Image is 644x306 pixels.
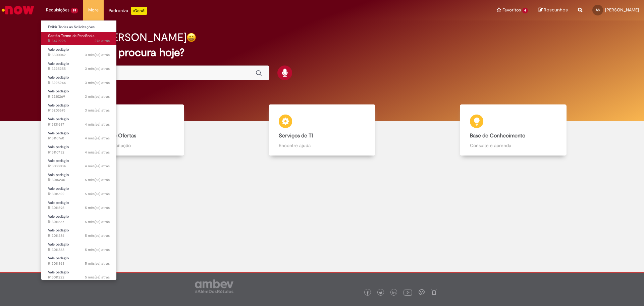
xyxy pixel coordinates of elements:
span: R13225255 [48,66,110,72]
a: Aberto R13011567 : Vale pedágio [41,213,116,225]
span: Gestão Termo de Pendência [48,33,95,38]
span: R13210269 [48,94,110,99]
span: R13110732 [48,150,110,155]
a: Aberto R13205676 : Vale pedágio [41,102,116,114]
img: logo_footer_linkedin.png [392,291,396,295]
time: 22/05/2025 15:50:46 [85,164,110,169]
img: logo_footer_facebook.png [366,291,369,295]
span: Vale pedágio [48,186,69,191]
span: 4 mês(es) atrás [85,136,110,141]
img: logo_footer_youtube.png [404,288,412,297]
time: 04/09/2025 08:07:20 [95,38,110,43]
span: Requisições [46,7,69,13]
time: 07/05/2025 10:32:33 [85,205,110,210]
span: 4 [522,8,528,13]
a: Aberto R13210269 : Vale pedágio [41,88,116,100]
time: 30/06/2025 08:41:50 [85,80,110,85]
h2: O que você procura hoje? [58,47,586,58]
span: Vale pedágio [48,172,69,177]
span: Vale pedágio [48,270,69,275]
span: Vale pedágio [48,228,69,233]
a: Aberto R13011222 : Vale pedágio [41,269,116,281]
span: Vale pedágio [48,75,69,80]
span: R13011363 [48,261,110,266]
a: Serviços de TI Encontre ajuda [226,104,418,156]
span: Vale pedágio [48,61,69,66]
img: logo_footer_naosei.png [431,289,437,295]
time: 16/07/2025 17:05:32 [85,52,110,57]
p: +GenAi [131,7,147,15]
p: Abra uma solicitação [88,142,174,149]
span: 3 mês(es) atrás [85,108,110,113]
span: [PERSON_NAME] [605,7,639,13]
span: 5 mês(es) atrás [85,205,110,210]
span: R13131687 [48,122,110,127]
time: 07/05/2025 10:28:51 [85,219,110,224]
span: R13088034 [48,164,110,169]
a: Base de Conhecimento Consulte e aprenda [418,104,609,156]
span: Vale pedágio [48,256,69,261]
span: Favoritos [502,7,521,13]
span: R13015240 [48,177,110,183]
time: 07/05/2025 10:03:23 [85,247,110,252]
p: Consulte e aprenda [470,142,557,149]
span: 5 mês(es) atrás [85,191,110,196]
span: Vale pedágio [48,131,69,136]
a: Aberto R13225244 : Vale pedágio [41,74,116,86]
a: Aberto R13011486 : Vale pedágio [41,227,116,239]
a: Aberto R13110732 : Vale pedágio [41,143,116,156]
a: Aberto R13011368 : Vale pedágio [41,241,116,253]
a: Aberto R13300042 : Vale pedágio [41,46,116,58]
span: 3 mês(es) atrás [85,66,110,71]
span: Vale pedágio [48,89,69,94]
img: ServiceNow [1,3,35,17]
span: More [88,7,99,13]
a: Aberto R13088034 : Vale pedágio [41,157,116,170]
time: 30/06/2025 08:44:14 [85,66,110,71]
span: R13011595 [48,205,110,211]
p: Encontre ajuda [279,142,366,149]
span: 4 mês(es) atrás [85,150,110,155]
a: Aberto R13011363 : Vale pedágio [41,255,116,267]
span: 5 mês(es) atrás [85,177,110,182]
ul: Requisições [41,20,117,280]
span: 3 mês(es) atrás [85,52,110,57]
span: Vale pedágio [48,103,69,108]
span: Vale pedágio [48,117,69,122]
span: R13011622 [48,191,110,197]
img: happy-face.png [186,33,196,42]
a: Aberto R13011595 : Vale pedágio [41,199,116,212]
span: R13011368 [48,247,110,253]
a: Exibir Todas as Solicitações [41,24,116,31]
span: R13110760 [48,136,110,141]
span: Vale pedágio [48,158,69,163]
span: 3 mês(es) atrás [85,80,110,85]
span: Rascunhos [544,7,568,13]
time: 05/06/2025 16:16:14 [85,122,110,127]
a: Aberto R13225255 : Vale pedágio [41,60,116,73]
span: R13479225 [48,38,110,44]
div: Padroniza [109,7,147,15]
time: 07/05/2025 10:02:45 [85,261,110,266]
span: R13011222 [48,275,110,280]
b: Serviços de TI [279,132,313,139]
span: R13011486 [48,233,110,238]
time: 07/05/2025 10:18:05 [85,233,110,238]
span: 3 mês(es) atrás [85,94,110,99]
img: logo_footer_twitter.png [379,291,382,295]
time: 24/06/2025 13:13:24 [85,94,110,99]
span: 27d atrás [95,38,110,43]
img: logo_footer_workplace.png [419,289,425,295]
span: Vale pedágio [48,242,69,247]
span: R13011567 [48,219,110,225]
time: 29/05/2025 16:09:35 [85,136,110,141]
span: 5 mês(es) atrás [85,275,110,280]
b: Catálogo de Ofertas [88,132,136,139]
span: Vale pedágio [48,200,69,205]
h2: Bom dia, [PERSON_NAME] [58,32,186,43]
span: 4 mês(es) atrás [85,164,110,169]
a: Aberto R13479225 : Gestão Termo de Pendência [41,32,116,45]
span: 4 mês(es) atrás [85,122,110,127]
time: 08/05/2025 09:15:33 [85,177,110,182]
a: Catálogo de Ofertas Abra uma solicitação [35,104,226,156]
